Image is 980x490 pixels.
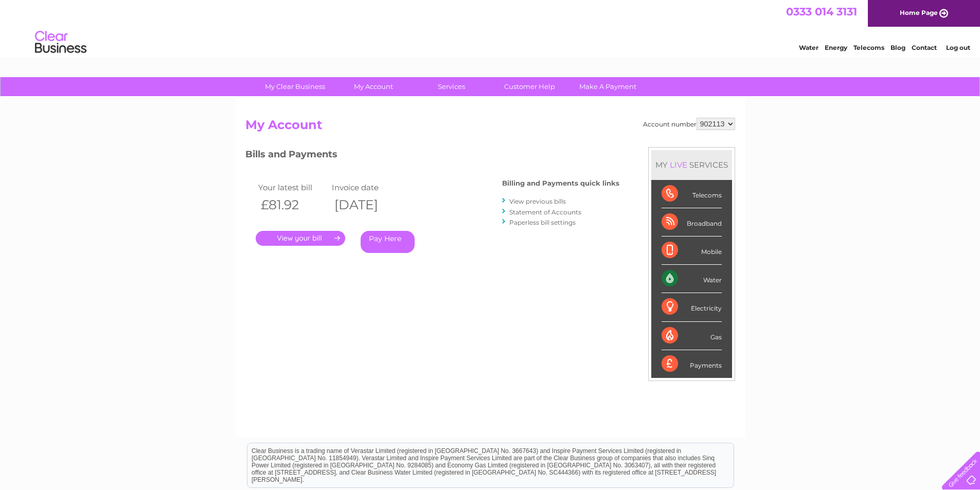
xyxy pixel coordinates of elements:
[329,180,403,194] td: Invoice date
[256,231,345,246] a: .
[853,44,884,51] a: Telecoms
[487,77,572,96] a: Customer Help
[912,44,937,51] a: Contact
[256,180,330,194] td: Your latest bill
[509,219,576,226] a: Paperless bill settings
[662,322,722,350] div: Gas
[786,5,857,18] a: 0333 014 3131
[502,179,619,187] h4: Billing and Payments quick links
[253,77,337,96] a: My Clear Business
[662,208,722,237] div: Broadband
[329,194,403,215] th: [DATE]
[668,160,689,170] div: LIVE
[565,77,650,96] a: Make A Payment
[34,27,87,58] img: logo.png
[662,265,722,293] div: Water
[409,77,494,96] a: Services
[361,231,415,253] a: Pay Here
[946,44,970,51] a: Log out
[509,208,581,216] a: Statement of Accounts
[245,118,735,137] h2: My Account
[651,150,732,179] div: MY SERVICES
[662,180,722,208] div: Telecoms
[509,197,566,205] a: View previous bills
[662,293,722,321] div: Electricity
[662,350,722,378] div: Payments
[256,194,330,215] th: £81.92
[662,237,722,265] div: Mobile
[245,147,619,165] h3: Bills and Payments
[643,118,735,130] div: Account number
[247,6,734,50] div: Clear Business is a trading name of Verastar Limited (registered in [GEOGRAPHIC_DATA] No. 3667643...
[799,44,818,51] a: Water
[825,44,847,51] a: Energy
[890,44,905,51] a: Blog
[331,77,416,96] a: My Account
